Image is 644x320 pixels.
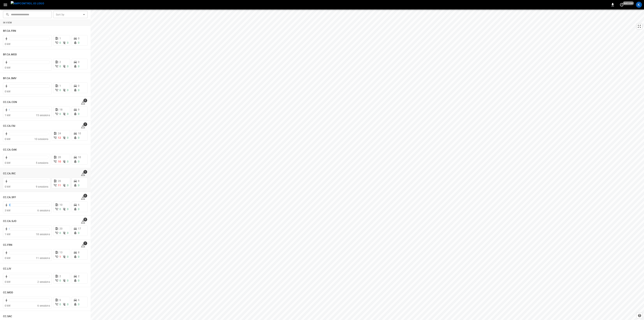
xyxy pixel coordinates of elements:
span: 0 [67,184,68,187]
span: 17 [78,227,81,230]
h6: CC.CA.OAK [3,148,17,152]
span: 2 [83,194,87,198]
span: 0 [59,231,61,234]
span: 0 [78,184,79,187]
span: 0 [78,160,79,163]
span: 3 kW [5,209,11,212]
span: 0 [78,60,79,63]
span: 0 [78,255,79,258]
span: 1 [83,170,87,174]
h6: CC.CA.FAI [3,124,15,128]
span: 2 sessions [37,280,50,283]
span: 0 [59,279,61,282]
span: 2 [59,275,61,278]
span: 10 [78,132,81,135]
span: 1 [59,84,61,87]
div: profile-icon [636,2,642,8]
h6: CC.SAC [3,314,12,318]
button: set refresh interval [619,2,625,8]
span: 1 [59,255,61,258]
span: 2 [78,275,79,278]
span: 0 [59,303,61,306]
span: 0 kW [5,90,11,93]
h6: CC.FRN [3,243,12,247]
span: 0 kW [5,304,11,307]
span: 0 kW [5,280,11,283]
span: 0 [67,160,68,163]
span: 0 [67,303,68,306]
span: 1 [83,122,87,126]
span: 8 [78,179,79,182]
h6: CC.MOD [3,291,13,295]
span: 0 [59,89,61,92]
h6: CC.CA.RIC [3,172,16,176]
span: 13 [59,251,62,254]
span: 0 [78,112,79,115]
span: 0 [67,208,68,211]
span: 0 [67,112,68,115]
span: 10 sessions [34,138,48,141]
span: 0 kW [5,257,11,260]
span: 6 sessions [37,209,50,212]
span: 20 [59,227,62,230]
span: just now [623,1,634,5]
img: ampcontrol.io logo [11,1,44,6]
span: 15 sessions [36,114,50,117]
span: 0 [59,112,61,115]
h6: CC.CA.CON [3,100,17,104]
span: 11 [58,184,61,187]
span: 2 [59,60,61,63]
span: 0 [78,136,79,139]
span: 9 sessions [36,185,48,188]
span: 2 [83,99,87,102]
span: 6 [59,298,61,301]
h6: CC.CA.SJO [3,219,16,223]
span: 0 [78,65,79,68]
h6: CC.CA.SFF [3,195,16,199]
span: 6 sessions [37,304,50,307]
span: 0 [67,231,68,234]
span: 10 [58,160,61,163]
span: 0 [78,208,79,211]
span: 0 [78,84,79,87]
h6: BF.CA.SMV [3,76,16,80]
span: 0 [78,279,79,282]
span: 0 [78,303,79,306]
span: 0 [67,255,68,258]
h6: BF.CA.FRN [3,29,16,33]
h6: CC.LIV [3,267,11,271]
span: 6 [78,203,79,206]
span: 20 [58,179,61,182]
span: 0 [59,208,61,211]
strong: In View [3,21,12,24]
span: 20 [58,156,61,159]
span: 0 kW [5,66,11,69]
span: 1 kW [5,233,11,236]
span: 10 [59,203,62,206]
span: 0 kW [5,161,11,164]
span: 24 [58,132,61,135]
span: 0 [67,89,68,92]
span: 0 [78,37,79,40]
span: 1 kW [5,114,11,117]
span: 18 sessions [36,233,50,236]
span: 10 [78,156,81,159]
span: 8 [78,251,79,254]
span: 9 [78,108,79,111]
span: 11 sessions [36,257,50,260]
span: 0 kW [5,185,11,188]
span: 6 [78,298,79,301]
span: 5 sessions [36,161,48,164]
span: 1 [83,241,87,245]
span: 0 [59,41,61,44]
span: 0 kW [5,138,11,141]
span: 18 [59,108,62,111]
span: 0 [67,136,68,139]
span: 1 [59,37,61,40]
span: 0 [78,231,79,234]
span: 0 [67,41,68,44]
span: 0 kW [5,43,11,46]
span: 3 [83,218,87,221]
h6: BF.CA.MOD [3,53,17,57]
span: 0 [67,65,68,68]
